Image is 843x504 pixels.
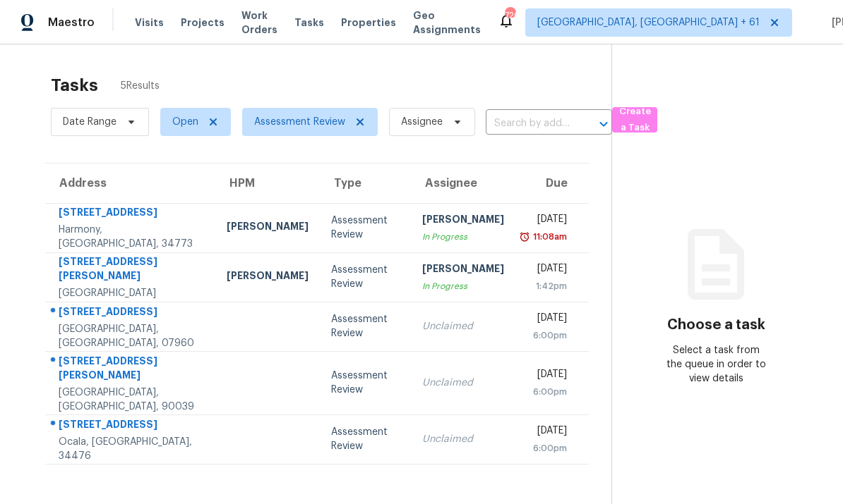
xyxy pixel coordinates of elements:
span: Assessment Review [254,115,345,129]
div: [PERSON_NAME] [422,212,504,230]
div: Unclaimed [422,376,504,390]
div: Assessment Review [331,312,399,340]
div: [GEOGRAPHIC_DATA], [GEOGRAPHIC_DATA], 07960 [59,322,204,350]
div: [PERSON_NAME] [422,262,504,279]
div: [STREET_ADDRESS][PERSON_NAME] [59,354,204,386]
div: Assessment Review [331,214,399,242]
div: [DATE] [527,311,567,328]
th: Type [320,164,410,203]
button: Open [594,114,614,134]
div: 11:08am [530,230,567,244]
div: Harmony, [GEOGRAPHIC_DATA], 34773 [59,223,204,251]
div: Assessment Review [331,425,399,453]
div: Assessment Review [331,369,399,397]
button: Create a Task [612,107,657,133]
input: Search by address [486,113,573,135]
div: [PERSON_NAME] [227,269,309,286]
span: Projects [181,16,225,30]
div: [STREET_ADDRESS] [59,205,204,223]
span: Assignee [401,115,443,129]
h3: Choose a task [667,318,765,332]
div: 720 [505,8,515,23]
img: Overdue Alarm Icon [519,230,530,244]
th: Address [45,164,215,203]
div: 6:00pm [527,328,567,343]
div: Select a task from the queue in order to view details [664,343,769,386]
th: HPM [215,164,320,203]
span: Create a Task [619,104,650,136]
div: 6:00pm [527,441,567,455]
div: [DATE] [527,367,567,385]
span: Maestro [48,16,95,30]
div: Unclaimed [422,432,504,446]
div: 6:00pm [527,385,567,399]
th: Assignee [411,164,515,203]
span: 5 Results [121,79,160,93]
span: Work Orders [241,8,277,37]
div: [DATE] [527,262,567,279]
div: [STREET_ADDRESS] [59,417,204,435]
div: Assessment Review [331,263,399,291]
span: Open [172,115,198,129]
div: 1:42pm [527,279,567,293]
span: Geo Assignments [413,8,481,37]
div: In Progress [422,230,504,244]
div: [DATE] [527,424,567,441]
div: [STREET_ADDRESS][PERSON_NAME] [59,254,204,286]
span: Tasks [294,18,324,27]
span: [GEOGRAPHIC_DATA], [GEOGRAPHIC_DATA] + 61 [537,16,760,30]
div: Ocala, [GEOGRAPHIC_DATA], 34476 [59,435,204,463]
div: [GEOGRAPHIC_DATA], [GEOGRAPHIC_DATA], 90039 [59,386,204,414]
div: [PERSON_NAME] [227,219,309,237]
div: Unclaimed [422,319,504,333]
div: [DATE] [527,212,567,230]
span: Date Range [63,115,116,129]
div: [STREET_ADDRESS] [59,305,204,322]
span: Properties [341,16,396,30]
div: [GEOGRAPHIC_DATA] [59,286,204,300]
th: Due [515,164,589,203]
div: In Progress [422,279,504,293]
h2: Tasks [51,78,98,92]
span: Visits [135,16,164,30]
